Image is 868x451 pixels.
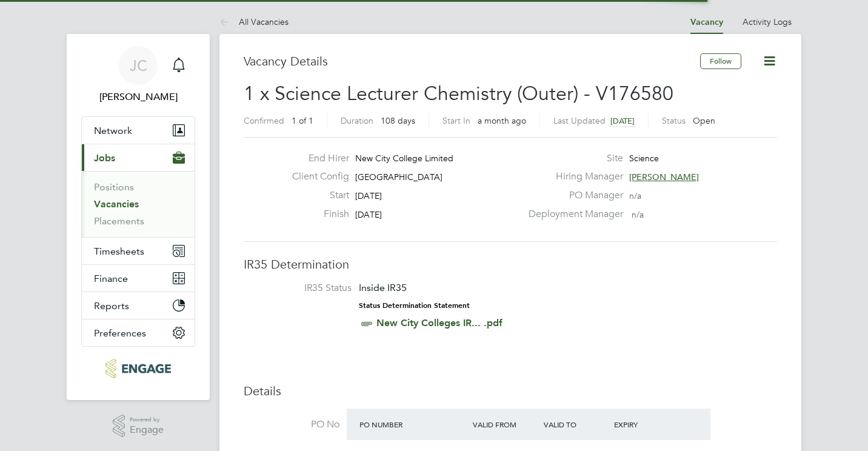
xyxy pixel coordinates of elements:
span: Network [94,125,132,136]
span: Timesheets [94,246,144,257]
label: Last Updated [553,115,606,126]
span: [PERSON_NAME] [629,172,699,182]
h3: Vacancy Details [244,53,700,69]
span: JC [130,58,147,73]
span: Powered by [130,415,164,425]
label: Deployment Manager [521,208,623,221]
span: Open [693,115,715,126]
label: Duration [341,115,373,126]
a: Placements [94,215,144,227]
label: PO No [244,418,339,431]
span: [DATE] [355,209,382,220]
span: n/a [629,190,641,201]
span: Inside IR35 [359,282,407,293]
span: Science [629,153,659,164]
a: Go to home page [81,359,195,378]
h3: IR35 Determination [244,256,777,272]
span: New City College Limited [355,153,453,164]
span: 108 days [381,115,415,126]
span: [GEOGRAPHIC_DATA] [355,172,442,182]
a: Powered byEngage [113,415,164,438]
h3: Details [244,383,777,399]
span: [DATE] [355,190,382,201]
span: Reports [94,300,129,312]
label: Finish [282,208,349,221]
label: Hiring Manager [521,170,623,183]
label: Status [662,115,686,126]
img: educationmattersgroup-logo-retina.png [105,359,170,378]
label: Confirmed [244,115,284,126]
label: End Hirer [282,152,349,165]
button: Reports [82,292,195,319]
a: All Vacancies [219,16,289,27]
strong: Status Determination Statement [359,301,470,310]
span: n/a [632,209,644,220]
label: Client Config [282,170,349,183]
button: Preferences [82,319,195,346]
div: Expiry [611,413,682,435]
a: Vacancy [690,17,723,27]
button: Finance [82,265,195,292]
div: PO Number [356,413,470,435]
div: Valid From [470,413,541,435]
span: [DATE] [610,116,635,126]
button: Timesheets [82,238,195,264]
label: Start In [442,115,470,126]
span: Engage [130,425,164,435]
button: Network [82,117,195,144]
label: IR35 Status [256,282,352,295]
a: JC[PERSON_NAME] [81,46,195,104]
button: Follow [700,53,741,69]
span: Finance [94,273,128,284]
a: Activity Logs [743,16,792,27]
div: Jobs [82,171,195,237]
span: James Carey [81,90,195,104]
span: Preferences [94,327,146,339]
div: Valid To [541,413,612,435]
a: New City Colleges IR... .pdf [376,317,502,329]
label: PO Manager [521,189,623,202]
label: Start [282,189,349,202]
span: 1 x Science Lecturer Chemistry (Outer) - V176580 [244,82,673,105]
a: Positions [94,181,134,193]
label: Site [521,152,623,165]
a: Vacancies [94,198,139,210]
span: 1 of 1 [292,115,313,126]
span: a month ago [478,115,526,126]
span: Jobs [94,152,115,164]
nav: Main navigation [67,34,210,400]
button: Jobs [82,144,195,171]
